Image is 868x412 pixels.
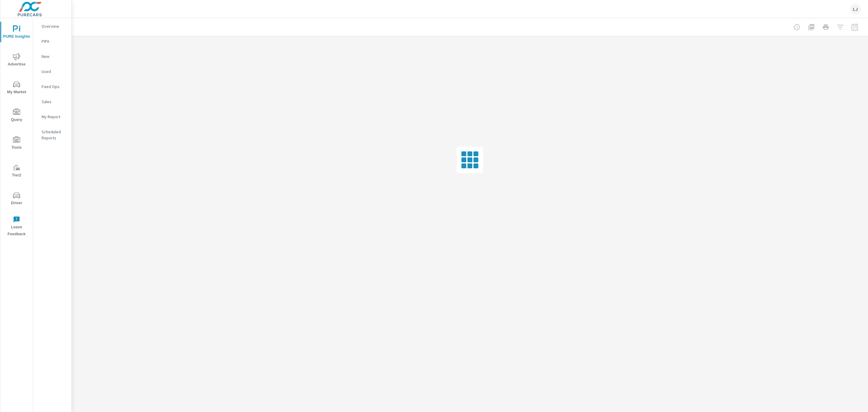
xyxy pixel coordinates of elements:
[850,4,861,14] div: LJ
[2,109,31,123] span: Query
[2,53,31,68] span: Advertise
[42,68,67,74] p: Used
[2,25,31,40] span: PURE Insights
[2,81,31,96] span: My Market
[0,18,33,240] div: nav menu
[33,22,71,31] div: Overview
[42,99,67,105] p: Sales
[33,112,71,121] div: My Report
[2,136,31,151] span: Tools
[2,164,31,179] span: Tier2
[33,52,71,61] div: New
[42,129,67,141] p: Scheduled Reports
[42,38,67,44] p: PIPA
[33,37,71,46] div: PIPA
[33,67,71,76] div: Used
[33,82,71,91] div: Fixed Ops
[42,23,67,29] p: Overview
[2,216,31,238] span: Leave Feedback
[42,84,67,90] p: Fixed Ops
[2,192,31,207] span: Driver
[42,114,67,120] p: My Report
[33,97,71,106] div: Sales
[42,53,67,59] p: New
[33,127,71,142] div: Scheduled Reports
